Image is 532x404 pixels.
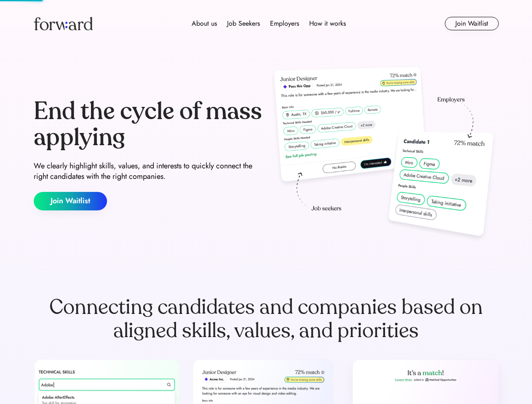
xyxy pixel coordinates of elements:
div: Job Seekers [227,19,260,29]
img: Forward logo [34,17,93,30]
div: Employers [270,19,299,29]
div: Connecting candidates and companies based on aligned skills, values, and priorities [34,295,499,343]
div: How it works [309,19,346,29]
button: Join Waitlist [34,192,107,210]
div: We clearly highlight skills, values, and interests to quickly connect the right candidates with t... [34,161,263,182]
button: Join Waitlist [445,17,499,30]
div: About us [192,19,217,29]
div: End the cycle of mass applying [34,98,263,150]
img: hero-image.png [270,64,499,245]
